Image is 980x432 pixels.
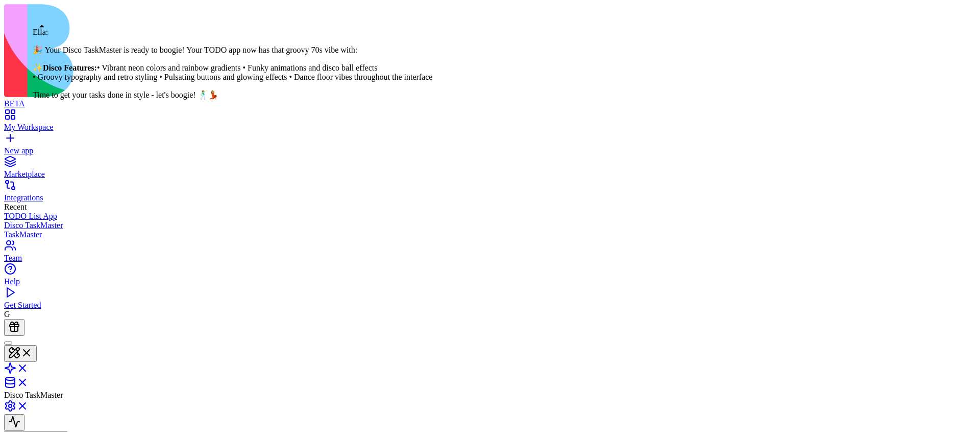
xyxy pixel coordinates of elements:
div: New app [4,146,976,155]
div: Marketplace [4,170,976,179]
span: Recent [4,202,27,211]
a: Integrations [4,184,976,202]
p: Manage your tasks and stay productive [12,59,141,84]
a: Marketplace [4,161,976,179]
span: G [4,310,10,319]
a: Help [4,268,976,286]
img: logo [4,4,414,97]
div: Team [4,254,976,263]
a: New app [4,137,976,155]
a: TaskMaster [4,230,976,239]
a: Team [4,244,976,263]
div: Get Started [4,301,976,310]
a: BETA [4,90,976,108]
span: Disco TaskMaster [4,391,63,399]
div: My Workspace [4,123,976,132]
span: Ella: [33,28,48,36]
p: Time to get your tasks done in style - let's boogie! 🕺💃 [33,90,432,100]
a: My Workspace [4,113,976,132]
a: TODO List App [4,212,976,221]
div: BETA [4,99,976,108]
div: Integrations [4,193,976,202]
a: Disco TaskMaster [4,221,976,230]
p: ✨ • Vibrant neon colors and rainbow gradients • Funky animations and disco ball effects • Groovy ... [33,63,432,82]
p: 🎉 Your Disco TaskMaster is ready to boogie! Your TODO app now has that groovy 70s vibe with: [33,45,432,55]
h1: Dashboard [12,39,141,57]
div: Help [4,277,976,286]
strong: Disco Features: [43,63,97,72]
a: Get Started [4,291,976,310]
